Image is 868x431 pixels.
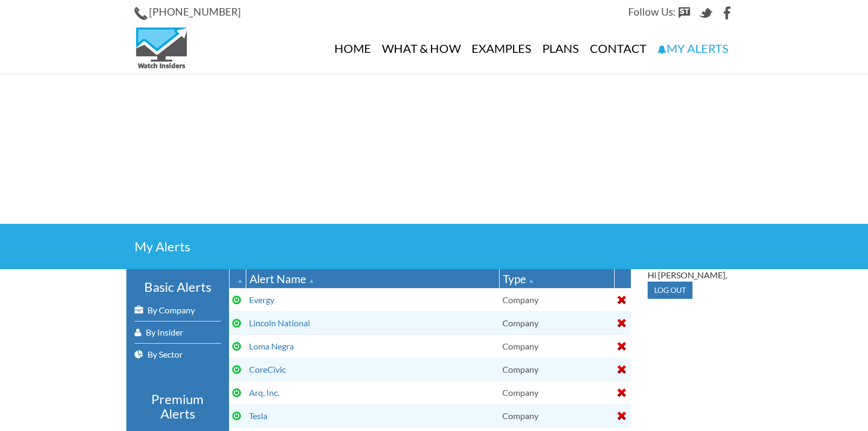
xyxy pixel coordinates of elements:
[503,271,611,286] div: Type
[466,24,537,73] a: Examples
[149,5,241,18] span: [PHONE_NUMBER]
[648,269,734,282] div: Hi [PERSON_NAME],
[249,295,274,305] a: Evergy
[134,280,221,294] h3: Basic Alerts
[110,73,758,224] iframe: Advertisement
[249,364,286,374] a: CoreCivic
[249,341,294,351] a: Loma Negra
[249,318,310,328] a: Lincoln National
[134,344,221,365] a: By Sector
[249,411,267,421] a: Tesla
[134,240,734,253] h2: My Alerts
[499,334,614,358] td: Company
[648,282,692,299] input: Log out
[628,5,676,18] span: Follow Us:
[499,358,614,381] td: Company
[134,392,221,421] h3: Premium Alerts
[499,288,614,311] td: Company
[499,381,614,404] td: Company
[499,404,614,427] td: Company
[614,269,631,289] th: : No sort applied, activate to apply an ascending sort
[249,387,279,398] a: Arq, Inc.
[584,24,652,73] a: Contact
[229,269,246,289] th: : Ascending sort applied, activate to apply a descending sort
[699,6,712,19] img: Twitter
[376,24,466,73] a: What & How
[678,6,691,19] img: StockTwits
[499,311,614,334] td: Company
[250,271,496,286] div: Alert Name
[499,269,614,289] th: Type: Ascending sort applied, activate to apply a descending sort
[537,24,584,73] a: Plans
[134,299,221,321] a: By Company
[246,269,499,289] th: Alert Name: Ascending sort applied, activate to apply a descending sort
[134,321,221,343] a: By Insider
[652,24,734,73] a: My Alerts
[329,24,376,73] a: Home
[134,7,147,20] img: Phone
[721,6,734,19] img: Facebook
